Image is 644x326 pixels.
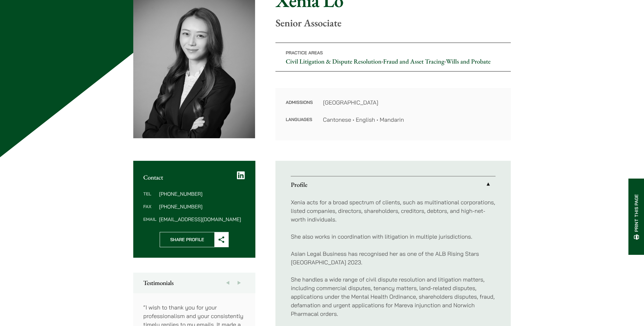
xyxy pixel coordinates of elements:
[143,173,245,181] h2: Contact
[160,232,229,247] button: Share Profile
[383,57,444,65] a: Fraud and Asset Tracing
[143,191,156,204] dt: Tel
[159,191,245,196] dd: [PHONE_NUMBER]
[275,43,511,71] p: • •
[143,204,156,217] dt: Fax
[275,17,511,29] p: Senior Associate
[291,275,495,318] p: She handles a wide range of civil dispute resolution and litigation matters, including commercial...
[291,249,495,267] p: Asian Legal Business has recognised her as one of the ALB Rising Stars [GEOGRAPHIC_DATA] 2023.
[446,57,490,65] a: Wills and Probate
[291,198,495,224] p: Xenia acts for a broad spectrum of clients, such as multinational corporations, listed companies,...
[286,98,313,115] dt: Admissions
[143,279,245,287] h2: Testimonials
[160,232,214,247] span: Share Profile
[159,217,245,222] dd: [EMAIL_ADDRESS][DOMAIN_NAME]
[291,176,495,193] a: Profile
[286,57,381,65] a: Civil Litigation & Dispute Resolution
[323,115,501,124] dd: Cantonese • English • Mandarin
[286,50,323,56] span: Practice Areas
[286,115,313,124] dt: Languages
[323,98,501,107] dd: [GEOGRAPHIC_DATA]
[291,232,495,241] p: She also works in coordination with litigation in multiple jurisdictions.
[143,217,156,222] dt: Email
[159,204,245,209] dd: [PHONE_NUMBER]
